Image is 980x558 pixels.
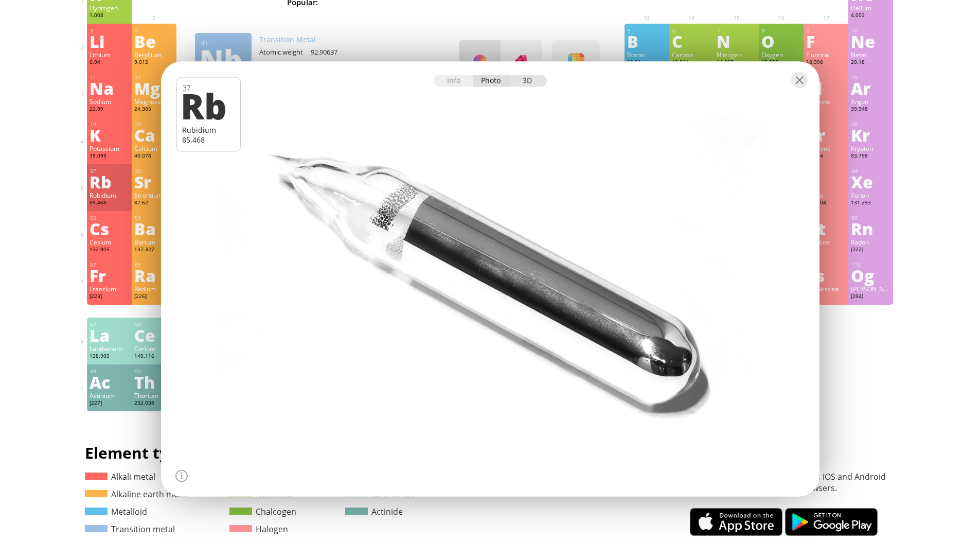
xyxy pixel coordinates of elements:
div: Hydrogen [90,4,129,12]
div: 9.012 [134,59,174,67]
div: 92.90637 [311,47,362,57]
div: 15.999 [761,59,801,67]
div: Transition Metal [259,34,362,44]
div: 54 [851,168,890,175]
div: Lanthanum [90,344,129,353]
div: Info [434,75,473,87]
div: 85 [807,215,846,221]
div: C [672,33,711,49]
div: 58 [135,321,174,328]
div: 132.905 [90,246,129,254]
div: 140.116 [134,353,174,361]
div: Ne [851,33,890,49]
div: B [627,33,667,49]
div: 55 [90,215,129,221]
div: La [90,327,129,343]
div: Xe [851,173,890,190]
div: Ce [134,327,174,343]
div: Magnesium [134,97,174,106]
div: Rn [851,220,890,237]
div: Ts [806,267,846,284]
div: Cs [90,220,129,237]
div: O [761,33,801,49]
div: Nb [200,51,246,68]
div: 3 [90,27,129,34]
div: 39.948 [851,106,890,114]
div: Na [90,80,129,96]
div: 53 [807,168,846,175]
div: 118 [851,261,890,268]
div: [222] [851,246,890,254]
div: Ar [851,80,890,96]
div: Ac [90,374,129,390]
div: Cerium [134,344,174,353]
a: Transition metal [85,524,175,535]
div: N [717,33,756,49]
sub: 4 [490,2,493,9]
div: 87 [90,261,129,268]
div: Calcium [134,144,174,152]
div: 24.305 [134,106,174,114]
div: Chlorine [806,97,846,106]
div: Xenon [851,191,890,199]
div: Beryllium [134,50,174,59]
div: Barium [134,238,174,246]
div: Li [90,33,129,49]
div: Cesium [90,238,129,246]
div: 131.293 [851,199,890,207]
div: 6.94 [90,59,129,67]
div: 117 [807,261,846,268]
div: 20.18 [851,59,890,67]
div: Th [134,374,174,390]
div: 89 [90,368,129,375]
div: Fr [90,267,129,284]
div: Nitrogen [717,50,756,59]
div: Astatine [806,238,846,246]
div: 18.998 [806,59,846,67]
div: 4 [135,27,174,34]
div: 12 [135,74,174,81]
div: Radon [851,238,890,246]
div: I [806,173,846,190]
div: Fluorine [806,50,846,59]
div: Radium [134,285,174,293]
div: 35 [807,121,846,128]
div: 40.078 [134,152,174,161]
div: Strontium [134,191,174,199]
div: 85.468 [90,199,129,207]
div: 56 [135,215,174,221]
div: 87.62 [134,199,174,207]
a: Chalcogen [229,506,296,517]
div: 138.905 [90,353,129,361]
div: Oxygen [761,50,801,59]
div: Cl [806,80,846,96]
div: 3D [510,75,547,87]
a: Halogen [229,524,288,535]
div: Carbon [672,50,711,59]
a: Metalloid [85,506,147,517]
div: Rubidium [90,191,129,199]
div: [293] [806,293,846,301]
div: 137.327 [134,246,174,254]
div: 22.99 [90,106,129,114]
div: 35.45 [806,106,846,114]
div: 7 [717,27,756,34]
div: 19 [90,121,129,128]
div: Actinium [90,391,129,399]
div: 37 [90,168,129,175]
div: 86 [851,215,890,221]
div: Francium [90,285,129,293]
div: 9 [807,27,846,34]
div: [210] [806,246,846,254]
div: 11 [90,74,129,81]
div: Bromine [806,144,846,152]
div: K [90,127,129,143]
div: Kr [851,127,890,143]
div: Neon [851,50,890,59]
div: 79.904 [806,152,846,161]
div: Sodium [90,97,129,106]
div: Mg [134,80,174,96]
div: F [806,33,846,49]
div: 18 [851,74,890,81]
div: 90 [135,368,174,375]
